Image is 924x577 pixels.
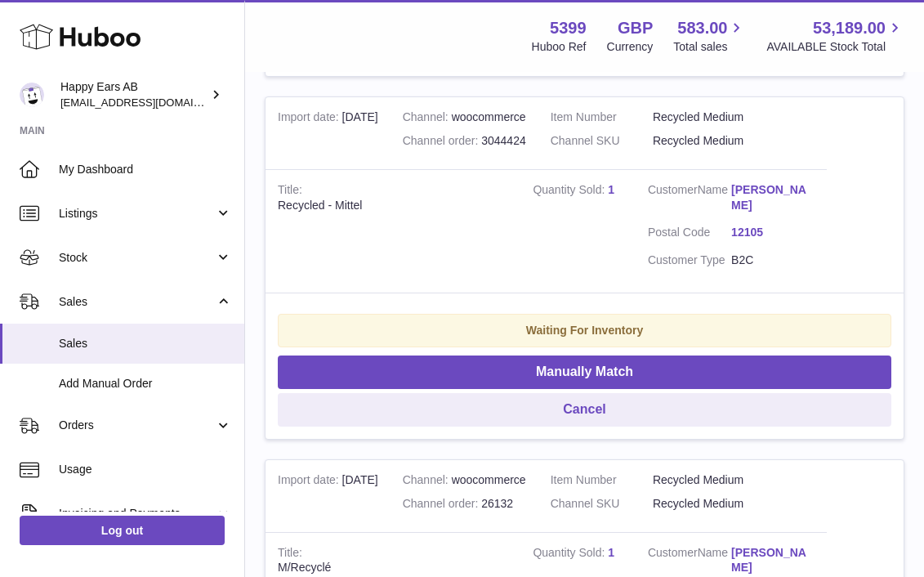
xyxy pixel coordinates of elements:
[59,418,215,433] span: Orders
[653,110,755,125] dd: Recycled Medium
[550,17,587,39] strong: 5399
[618,17,653,39] strong: GBP
[551,133,653,149] dt: Channel SKU
[653,133,755,149] dd: Recycled Medium
[731,225,815,240] a: 12105
[403,496,526,512] div: 26132
[648,546,698,559] span: Customer
[532,39,587,55] div: Huboo Ref
[403,497,482,514] strong: Channel order
[608,546,614,559] a: 1
[607,39,654,55] div: Currency
[653,472,755,488] dd: Recycled Medium
[677,17,727,39] span: 583.00
[533,546,608,563] strong: Quantity Sold
[278,110,342,127] strong: Import date
[59,294,215,310] span: Sales
[653,496,755,512] dd: Recycled Medium
[533,183,608,200] strong: Quantity Sold
[673,39,746,55] span: Total sales
[403,110,452,127] strong: Channel
[59,336,232,351] span: Sales
[59,206,215,221] span: Listings
[59,506,215,521] span: Invoicing and Payments
[648,182,731,217] dt: Name
[403,473,452,490] strong: Channel
[60,79,208,110] div: Happy Ears AB
[813,17,886,39] span: 53,189.00
[278,183,302,200] strong: Title
[731,182,815,213] a: [PERSON_NAME]
[648,253,731,268] dt: Customer Type
[403,472,526,488] div: woocommerce
[266,460,391,532] td: [DATE]
[278,473,342,490] strong: Import date
[60,96,240,109] span: [EMAIL_ADDRESS][DOMAIN_NAME]
[731,253,815,268] dd: B2C
[20,83,44,107] img: 3pl@happyearsearplugs.com
[278,546,302,563] strong: Title
[551,472,653,488] dt: Item Number
[20,516,225,545] a: Log out
[551,110,653,125] dt: Item Number
[526,324,643,337] strong: Waiting For Inventory
[59,462,232,477] span: Usage
[403,110,526,125] div: woocommerce
[278,356,891,389] button: Manually Match
[266,97,391,169] td: [DATE]
[648,183,698,196] span: Customer
[673,17,746,55] a: 583.00 Total sales
[278,393,891,427] button: Cancel
[59,250,215,266] span: Stock
[608,183,614,196] a: 1
[403,134,482,151] strong: Channel order
[59,162,232,177] span: My Dashboard
[648,225,731,244] dt: Postal Code
[766,17,904,55] a: 53,189.00 AVAILABLE Stock Total
[59,376,232,391] span: Add Manual Order
[766,39,904,55] span: AVAILABLE Stock Total
[278,560,508,575] div: M/Recyclé
[278,198,508,213] div: Recycled - Mittel
[551,496,653,512] dt: Channel SKU
[403,133,526,149] div: 3044424
[731,545,815,576] a: [PERSON_NAME]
